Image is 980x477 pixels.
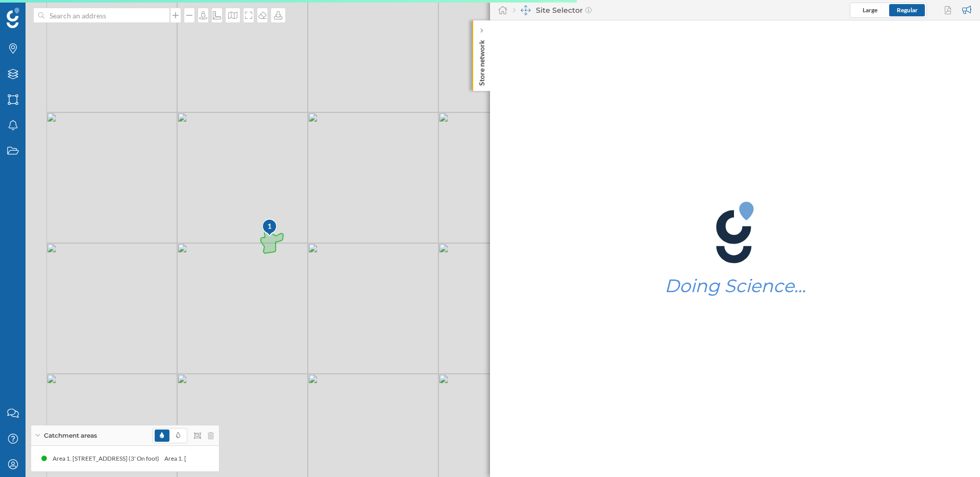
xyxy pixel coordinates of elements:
[261,218,277,236] div: 1
[53,454,164,464] div: Area 1. [STREET_ADDRESS] (3' On foot)
[521,5,531,15] img: dashboards-manager.svg
[897,6,918,14] span: Regular
[7,8,19,28] img: Geoblink Logo
[261,221,278,231] div: 1
[164,454,276,464] div: Area 1. [STREET_ADDRESS] (3' On foot)
[261,218,279,238] img: pois-map-marker.svg
[863,6,877,14] span: Large
[21,7,58,16] span: Support
[477,36,487,86] p: Store network
[665,276,806,296] h1: Doing Science…
[44,431,97,440] span: Catchment areas
[513,5,592,15] div: Site Selector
